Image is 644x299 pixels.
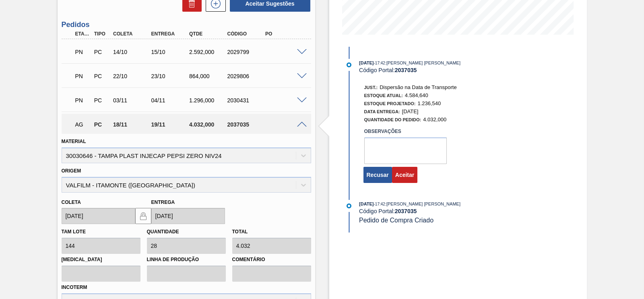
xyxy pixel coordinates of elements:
[232,229,248,235] label: Total
[73,31,93,37] div: Etapa
[147,254,226,266] label: Linha de Produção
[364,93,403,98] span: Estoque Atual:
[392,167,417,183] button: Aceitar
[62,208,135,224] input: dd/mm/yyyy
[347,62,351,67] img: atual
[111,121,153,128] div: 18/11/2025
[73,116,93,133] div: Aguardando Aprovação do Gestor
[73,43,93,61] div: Pedido em Negociação
[232,254,311,266] label: Comentário
[75,73,91,79] p: PN
[187,49,229,55] div: 2.592,000
[374,61,385,65] span: - 17:42
[62,229,86,235] label: Tam lote
[111,31,153,37] div: Coleta
[359,201,374,206] span: [DATE]
[225,121,267,128] div: 2037035
[385,60,460,65] span: : [PERSON_NAME] [PERSON_NAME]
[149,49,191,55] div: 15/10/2025
[75,49,91,55] p: PN
[364,117,421,122] span: Quantidade do Pedido:
[111,73,153,79] div: 22/10/2025
[359,67,550,73] div: Código Portal:
[62,254,140,266] label: [MEDICAL_DATA]
[385,201,460,206] span: : [PERSON_NAME] [PERSON_NAME]
[395,67,417,73] strong: 2037035
[62,21,311,29] h3: Pedidos
[147,229,179,235] label: Quantidade
[363,167,392,183] button: Recusar
[359,60,374,65] span: [DATE]
[187,73,229,79] div: 864,000
[364,85,378,90] span: Just.:
[151,199,175,205] label: Entrega
[62,284,87,290] label: Incoterm
[225,31,267,37] div: Código
[111,49,153,55] div: 14/10/2025
[151,208,225,224] input: dd/mm/yyyy
[423,116,446,123] span: 4.032,000
[395,208,417,214] strong: 2037035
[187,97,229,104] div: 1.296,000
[149,31,191,37] div: Entrega
[225,73,267,79] div: 2029806
[263,31,305,37] div: PO
[149,121,191,128] div: 19/11/2025
[75,121,91,128] p: AG
[405,92,428,98] span: 4.584,640
[135,208,151,224] button: locked
[149,97,191,104] div: 04/11/2025
[364,101,416,106] span: Estoque Projetado:
[225,97,267,104] div: 2030431
[92,73,111,79] div: Pedido de Compra
[347,203,351,208] img: atual
[364,126,447,137] label: Observações
[402,108,419,114] span: [DATE]
[62,168,81,174] label: Origem
[359,208,550,214] div: Código Portal:
[380,84,457,90] span: Dispersão na Data de Transporte
[417,100,441,106] span: 1.236,540
[138,211,148,221] img: locked
[75,97,91,104] p: PN
[62,139,86,144] label: Material
[187,121,229,128] div: 4.032,000
[225,49,267,55] div: 2029799
[92,31,111,37] div: Tipo
[111,97,153,104] div: 03/11/2025
[359,217,433,224] span: Pedido de Compra Criado
[62,199,81,205] label: Coleta
[73,67,93,85] div: Pedido em Negociação
[92,121,111,128] div: Pedido de Compra
[73,91,93,109] div: Pedido em Negociação
[187,31,229,37] div: Qtde
[149,73,191,79] div: 23/10/2025
[92,97,111,104] div: Pedido de Compra
[364,109,400,114] span: Data Entrega:
[374,202,385,206] span: - 17:42
[92,49,111,55] div: Pedido de Compra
